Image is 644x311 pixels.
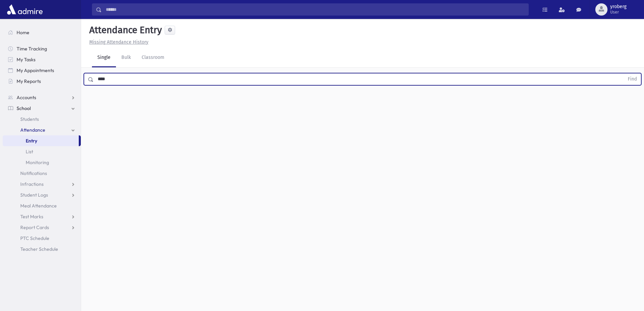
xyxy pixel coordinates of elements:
span: Time Tracking [17,46,47,52]
button: Find [624,73,641,85]
span: My Appointments [17,67,54,73]
span: Attendance [20,127,45,133]
a: School [3,103,81,114]
a: Entry [3,135,79,146]
span: My Tasks [17,57,35,63]
a: Student Logs [3,190,81,200]
span: Home [17,29,29,36]
span: Student Logs [20,192,48,198]
span: Report Cards [20,224,49,230]
a: Classroom [136,48,170,67]
a: My Appointments [3,65,81,76]
a: List [3,146,81,157]
span: yroberg [610,4,626,9]
span: User [610,9,626,15]
a: Teacher Schedule [3,244,81,254]
a: Home [3,27,81,38]
span: Notifications [20,170,47,176]
img: AdmirePro [5,3,44,16]
span: Monitoring [26,159,49,165]
span: List [26,149,33,155]
span: Test Marks [20,214,43,220]
span: Infractions [20,181,44,187]
h5: Attendance Entry [87,24,162,36]
a: Report Cards [3,222,81,233]
a: PTC Schedule [3,233,81,244]
input: Search [102,3,528,16]
span: Teacher Schedule [20,246,58,252]
a: Test Marks [3,211,81,222]
a: Meal Attendance [3,200,81,211]
a: Notifications [3,168,81,179]
a: Missing Attendance History [87,39,148,45]
span: Meal Attendance [20,203,57,209]
span: Accounts [17,94,36,101]
a: Time Tracking [3,43,81,54]
a: My Tasks [3,54,81,65]
span: Students [20,116,39,122]
span: PTC Schedule [20,235,49,241]
a: Single [92,48,116,67]
span: Entry [26,138,37,144]
a: Infractions [3,179,81,190]
u: Missing Attendance History [89,39,148,45]
span: My Reports [17,78,41,84]
span: School [17,105,31,111]
a: Students [3,114,81,125]
a: Monitoring [3,157,81,168]
a: Bulk [116,48,136,67]
a: Attendance [3,125,81,135]
a: Accounts [3,92,81,103]
a: My Reports [3,76,81,87]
